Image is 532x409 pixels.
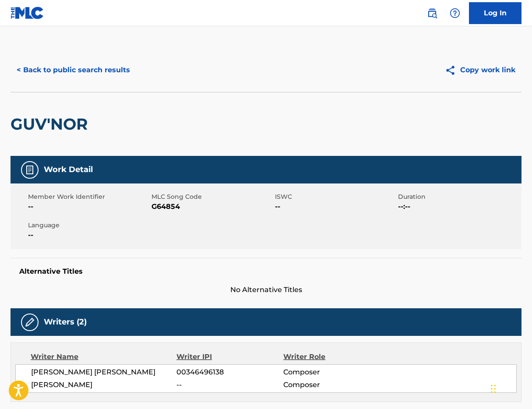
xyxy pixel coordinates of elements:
div: Help [446,4,464,22]
div: Drag [491,376,496,402]
span: -- [176,380,283,390]
span: [PERSON_NAME] [31,380,176,390]
a: Log In [469,2,521,24]
img: MLC Logo [11,7,44,19]
button: < Back to public search results [11,59,136,81]
span: -- [28,201,149,212]
a: Public Search [423,4,441,22]
div: Writer IPI [176,352,283,362]
button: Copy work link [439,59,521,81]
img: help [450,8,460,18]
iframe: Chat Widget [488,367,532,409]
span: Composer [283,380,381,390]
img: search [427,8,437,18]
span: Composer [283,367,381,377]
img: Copy work link [445,65,460,76]
span: Member Work Identifier [28,192,149,201]
span: [PERSON_NAME] [PERSON_NAME] [31,367,176,377]
span: Language [28,221,149,230]
span: -- [275,201,396,212]
div: Writer Name [31,352,176,362]
h5: Alternative Titles [19,267,513,276]
img: Work Detail [25,165,35,175]
span: Duration [398,192,519,201]
span: ISWC [275,192,396,201]
span: --:-- [398,201,519,212]
span: -- [28,230,149,240]
h5: Work Detail [44,165,93,175]
img: Writers [25,317,35,328]
h2: GUV'NOR [11,114,92,134]
div: Writer Role [283,352,381,362]
span: 00346496138 [176,367,283,377]
span: MLC Song Code [151,192,273,201]
span: No Alternative Titles [11,285,521,295]
span: G64854 [151,201,273,212]
h5: Writers (2) [44,317,87,327]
